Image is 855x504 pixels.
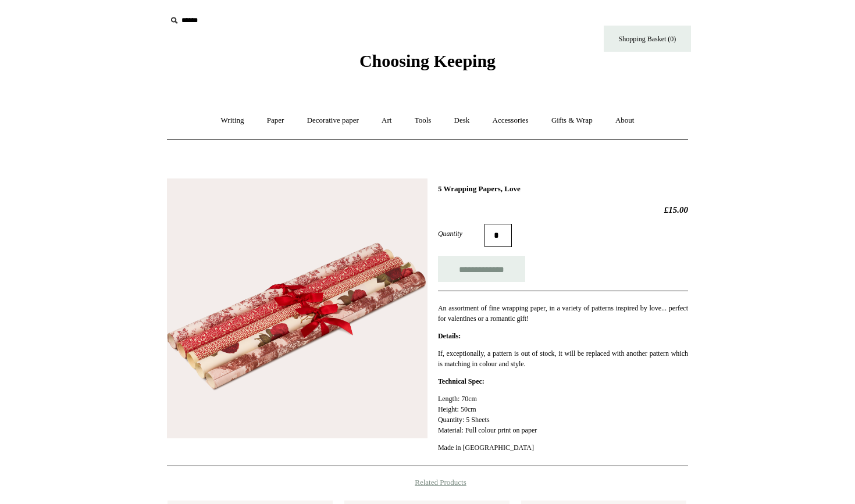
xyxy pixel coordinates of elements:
a: Decorative paper [297,105,369,136]
p: If, exceptionally, a pattern is out of stock, it will be replaced with another pattern which is m... [438,348,688,369]
a: Choosing Keeping [359,60,496,69]
h2: £15.00 [438,205,688,215]
a: Art [371,105,402,136]
p: An assortment of fine wrapping paper, in a variety of patterns inspired by love... perfect for va... [438,303,688,324]
h1: 5 Wrapping Papers, Love [438,184,688,194]
img: 5 Wrapping Papers, Love [167,178,427,439]
span: Choosing Keeping [359,51,496,70]
a: Desk [444,105,480,136]
h4: Related Products [137,478,718,487]
p: Length: 70cm Height: 50cm Quantity: 5 Sheets Material: Full colour print on paper [438,394,688,435]
a: Tools [404,105,442,136]
strong: Technical Spec: [438,377,484,385]
a: About [605,105,645,136]
a: Accessories [482,105,539,136]
label: Quantity [438,228,484,239]
a: Writing [211,105,255,136]
strong: Details: [438,332,461,340]
a: Shopping Basket (0) [604,26,691,52]
a: Gifts & Wrap [541,105,603,136]
a: Paper [256,105,295,136]
p: Made in [GEOGRAPHIC_DATA] [438,442,688,453]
